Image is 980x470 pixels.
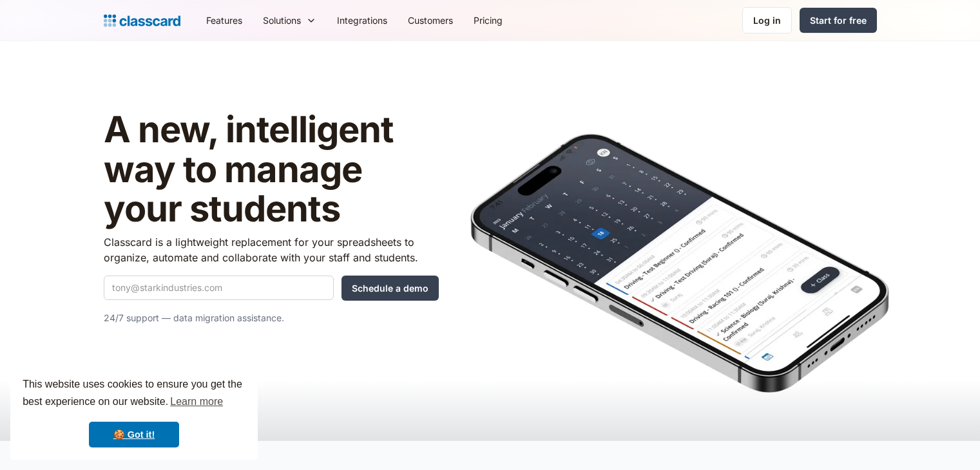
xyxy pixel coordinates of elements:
a: Features [196,6,253,35]
a: Pricing [463,6,513,35]
a: dismiss cookie message [89,422,179,447]
div: Solutions [253,6,327,35]
div: Start for free [810,14,867,27]
span: This website uses cookies to ensure you get the best experience on our website. [23,377,245,411]
input: tony@starkindustries.com [104,276,334,300]
p: 24/7 support — data migration assistance. [104,310,439,326]
a: learn more about cookies [168,392,225,411]
input: Schedule a demo [341,276,439,301]
div: Solutions [263,14,301,27]
div: cookieconsent [10,364,258,460]
div: Log in [753,14,781,27]
a: Start for free [800,8,877,33]
p: Classcard is a lightweight replacement for your spreadsheets to organize, automate and collaborat... [104,234,439,265]
a: Customers [398,6,463,35]
a: Log in [742,7,792,33]
h1: A new, intelligent way to manage your students [104,110,439,229]
form: Quick Demo Form [104,276,439,301]
a: Logo [104,12,180,30]
a: Integrations [327,6,398,35]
